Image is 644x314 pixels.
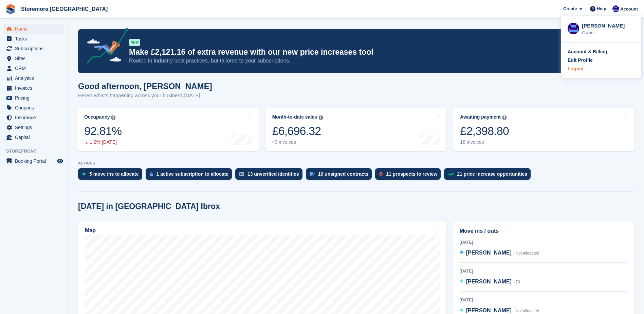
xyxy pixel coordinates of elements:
div: [DATE] [460,239,627,245]
span: Account [620,6,638,13]
img: move_ins_to_allocate_icon-fdf77a2bb77ea45bf5b3d319d69a93e2d87916cf1d5bf7949dd705db3b84f3ca.svg [82,172,86,176]
span: Settings [15,123,56,132]
a: Preview store [56,157,64,165]
img: stora-icon-8386f47178a22dfd0bd8f6a31ec36ba5ce8667c1dd55bd0f319d3a0aa187defe.svg [5,4,16,14]
a: menu [3,54,64,63]
a: menu [3,24,64,34]
a: Account & Billing [568,48,634,55]
span: Storefront [6,148,68,155]
span: Subscriptions [15,44,56,53]
span: Capital [15,133,56,142]
a: menu [3,156,64,166]
a: Storemore [GEOGRAPHIC_DATA] [18,3,110,15]
a: menu [3,113,64,122]
span: Home [15,24,56,34]
a: Awaiting payment £2,398.80 18 invoices [453,108,634,151]
div: 11 prospects to review [386,171,437,177]
div: Owner [582,30,634,36]
div: Edit Profile [568,57,593,64]
img: icon-info-grey-7440780725fd019a000dd9b08b2336e03edf1995a4989e88bcd33f0948082b44.svg [111,116,115,120]
img: price-adjustments-announcement-icon-8257ccfd72463d97f412b2fc003d46551f7dbcb40ab6d574587a9cd5c0d94... [81,28,129,66]
img: contract_signature_icon-13c848040528278c33f63329250d36e43548de30e8caae1d1a13099fd9432cc5.svg [310,172,315,176]
span: 70 [515,280,520,284]
div: [PERSON_NAME] [582,22,634,28]
p: Rooted in industry best practices, but tailored to your subscriptions. [129,57,574,65]
div: £2,398.80 [460,124,509,138]
span: Analytics [15,73,56,83]
div: [DATE] [460,268,627,274]
div: 49 invoices [272,139,323,145]
a: menu [3,64,64,73]
img: prospect-51fa495bee0391a8d652442698ab0144808aea92771e9ea1ae160a38d050c398.svg [379,172,383,176]
a: menu [3,133,64,142]
p: Make £2,121.16 of extra revenue with our new price increases tool [129,47,574,57]
span: [PERSON_NAME] [466,308,512,313]
p: ACTIONS [78,161,634,165]
span: Sites [15,54,56,63]
a: Occupancy 92.81% 1.2% [DATE] [77,108,259,151]
div: Account & Billing [568,48,607,55]
span: Not allocated [515,309,539,313]
a: menu [3,34,64,43]
span: Not allocated [515,251,539,256]
a: menu [3,123,64,132]
a: [PERSON_NAME] 70 [460,278,520,286]
h2: Map [85,227,96,233]
a: 5 move ins to allocate [78,168,146,183]
img: active_subscription_to_allocate_icon-d502201f5373d7db506a760aba3b589e785aa758c864c3986d89f69b8ff3... [150,172,153,176]
div: 1 active subscription to allocate [157,171,228,177]
a: 21 price increase opportunities [444,168,534,183]
a: Logout [568,65,634,72]
span: Coupons [15,103,56,112]
span: CRM [15,64,56,73]
a: menu [3,83,64,93]
span: Tasks [15,34,56,43]
a: menu [3,103,64,112]
a: 11 prospects to review [375,168,444,183]
a: 10 unsigned contracts [306,168,375,183]
h2: Move ins / outs [460,227,627,235]
span: Pricing [15,93,56,103]
p: Here's what's happening across your business [DATE] [78,92,212,100]
a: menu [3,73,64,83]
div: 10 unsigned contracts [318,171,369,177]
a: menu [3,44,64,53]
img: verify_identity-adf6edd0f0f0b5bbfe63781bf79b02c33cf7c696d77639b501bdc392416b5a36.svg [239,172,244,176]
a: 1 active subscription to allocate [146,168,235,183]
span: [PERSON_NAME] [466,250,512,256]
img: icon-info-grey-7440780725fd019a000dd9b08b2336e03edf1995a4989e88bcd33f0948082b44.svg [319,116,323,120]
span: Create [563,5,577,12]
a: menu [3,93,64,103]
img: Angela [568,23,579,34]
div: Occupancy [84,114,110,120]
div: 5 move ins to allocate [89,171,139,177]
h2: [DATE] in [GEOGRAPHIC_DATA] Ibrox [78,202,220,211]
div: 21 price increase opportunities [457,171,527,177]
span: Invoices [15,83,56,93]
div: Logout [568,65,584,72]
div: 18 invoices [460,139,509,145]
a: 13 unverified identities [235,168,306,183]
div: NEW [129,39,140,46]
div: 92.81% [84,124,122,138]
div: Awaiting payment [460,114,501,120]
div: 13 unverified identities [247,171,299,177]
span: [PERSON_NAME] [466,279,512,284]
img: Angela [612,5,619,12]
h1: Good afternoon, [PERSON_NAME] [78,82,212,91]
img: icon-info-grey-7440780725fd019a000dd9b08b2336e03edf1995a4989e88bcd33f0948082b44.svg [502,116,507,120]
div: Month-to-date sales [272,114,317,120]
span: Insurance [15,113,56,122]
span: Help [597,5,606,12]
a: Edit Profile [568,57,634,64]
div: £6,696.32 [272,124,323,138]
div: [DATE] [460,297,627,303]
img: price_increase_opportunities-93ffe204e8149a01c8c9dc8f82e8f89637d9d84a8eef4429ea346261dce0b2c0.svg [448,173,454,176]
a: [PERSON_NAME] Not allocated [460,249,539,258]
span: Booking Portal [15,156,56,166]
a: Month-to-date sales £6,696.32 49 invoices [265,108,447,151]
div: 1.2% [DATE] [84,139,122,145]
